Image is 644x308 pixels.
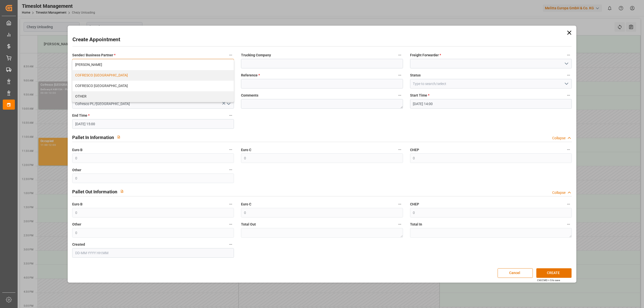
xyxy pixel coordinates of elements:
[410,222,422,227] span: Total In
[241,53,271,58] span: Trucking Company
[241,147,251,153] span: Euro C
[72,99,234,109] input: Type to search/select
[72,134,114,141] h2: Pallet In Information
[227,221,234,228] button: Other
[227,52,234,58] button: Sender/ Business Partner *
[552,190,566,195] div: Collapse
[227,146,234,153] button: Euro B
[227,166,234,173] button: Other
[114,132,124,142] button: View description
[72,53,115,58] span: Sender/ Business Partner
[537,278,560,282] div: Ctrl/CMD + S to save
[396,92,403,99] button: Comments
[410,93,429,98] span: Start Time
[72,70,234,81] div: COFRESCO [GEOGRAPHIC_DATA]
[396,201,403,207] button: Euro C
[72,91,234,102] div: OTHER
[565,146,572,153] button: CHEP
[72,188,117,195] h2: Pallet Out Information
[565,201,572,207] button: CHEP
[410,147,419,153] span: CHEP
[72,81,234,91] div: COFRESCO [GEOGRAPHIC_DATA]
[565,52,572,58] button: Freight Forwarder *
[410,99,572,109] input: DD-MM-YYYY HH:MM
[241,202,251,207] span: Euro C
[565,72,572,78] button: Status
[562,80,570,88] button: open menu
[396,72,403,78] button: Reference *
[410,202,419,207] span: CHEP
[536,268,572,278] button: CREATE
[241,73,260,78] span: Reference
[72,167,81,173] span: Other
[498,268,533,278] button: Cancel
[72,60,234,70] div: [PERSON_NAME]
[227,241,234,248] button: Created
[72,147,83,153] span: Euro B
[72,119,234,129] input: DD-MM-YYYY HH:MM
[72,242,85,247] span: Created
[72,248,234,258] input: DD-MM-YYYY HH:MM
[552,136,566,141] div: Collapse
[241,222,256,227] span: Total Out
[396,52,403,58] button: Trucking Company
[410,73,421,78] span: Status
[72,222,81,227] span: Other
[72,36,120,44] h2: Create Appointment
[72,59,234,68] button: close menu
[241,93,258,98] span: Comments
[227,112,234,119] button: End Time *
[72,113,90,118] span: End Time
[225,100,232,108] button: open menu
[410,53,441,58] span: Freight Forwarder
[117,187,127,196] button: View description
[562,60,570,68] button: open menu
[396,146,403,153] button: Euro C
[227,201,234,207] button: Euro B
[396,221,403,228] button: Total Out
[410,79,572,89] input: Type to search/select
[72,202,83,207] span: Euro B
[565,221,572,228] button: Total In
[565,92,572,99] button: Start Time *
